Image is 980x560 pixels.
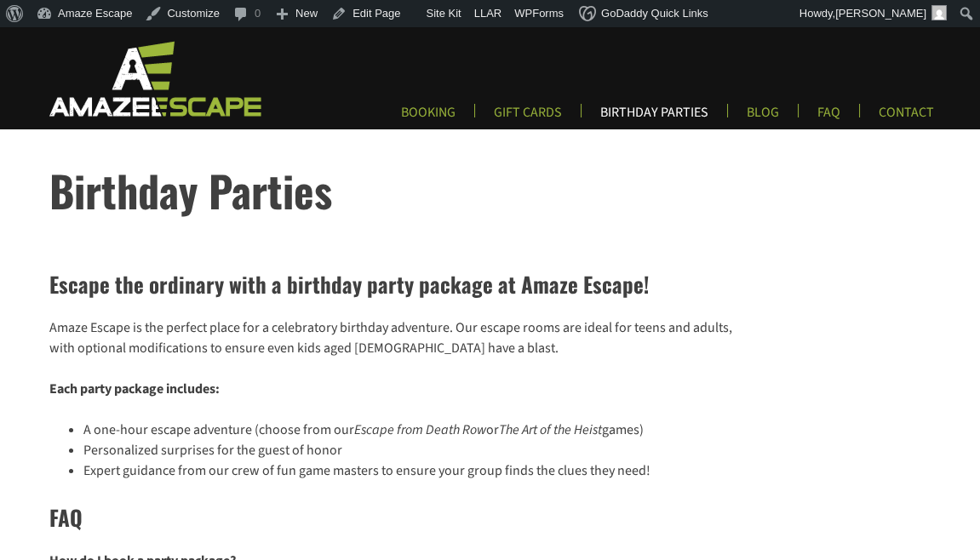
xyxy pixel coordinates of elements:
[865,104,948,132] a: CONTACT
[49,268,736,300] h2: Escape the ordinary with a birthday party package at Amaze Escape!
[83,440,736,460] li: Personalized surprises for the guest of honor
[835,7,926,20] span: [PERSON_NAME]
[480,104,576,132] a: GIFT CARDS
[83,460,736,481] li: Expert guidance from our crew of fun game masters to ensure your group finds the clues they need!
[587,104,722,132] a: BIRTHDAY PARTIES
[49,501,736,534] h2: FAQ
[499,420,602,439] em: The Art of the Heist
[804,104,854,132] a: FAQ
[733,104,793,132] a: BLOG
[49,317,736,358] p: Amaze Escape is the perfect place for a celebratory birthday adventure. Our escape rooms are idea...
[83,420,736,440] li: A one-hour escape adventure (choose from our or games)
[49,380,220,398] strong: Each party package includes:
[49,158,980,222] h1: Birthday Parties
[27,39,279,117] img: Escape Room Game in Boston Area
[354,420,486,439] em: Escape from Death Row
[387,104,469,132] a: BOOKING
[426,7,461,20] span: Site Kit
